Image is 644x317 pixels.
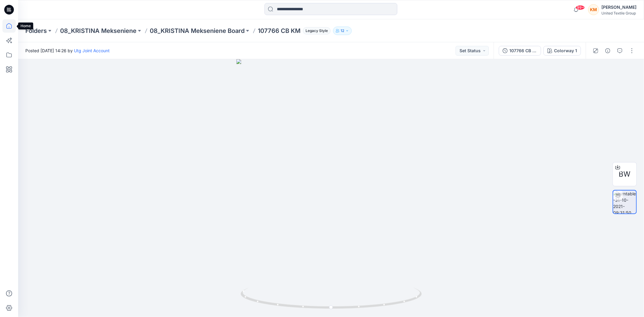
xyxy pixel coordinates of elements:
[258,27,300,35] p: 107766 CB KM
[300,27,331,35] button: Legacy Style
[25,27,47,35] a: Folders
[499,46,541,56] button: 107766 CB KM
[554,47,577,54] div: Colorway 1
[576,5,585,10] span: 99+
[333,27,352,35] button: 12
[619,169,631,180] span: BW
[60,27,136,35] a: 08_KRISTINA Mekseniene
[601,4,636,11] div: [PERSON_NAME]
[25,47,110,54] span: Posted [DATE] 14:26 by
[588,4,599,15] div: KM
[303,27,331,34] span: Legacy Style
[150,27,245,35] a: 08_KRISTINA Mekseniene Board
[74,48,110,53] a: Utg Joint Account
[613,191,636,213] img: turntable-31-10-2021-09:31:50
[543,46,581,56] button: Colorway 1
[341,27,344,34] p: 12
[603,46,613,56] button: Details
[509,47,537,54] div: 107766 CB KM
[601,11,636,15] div: United Textile Group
